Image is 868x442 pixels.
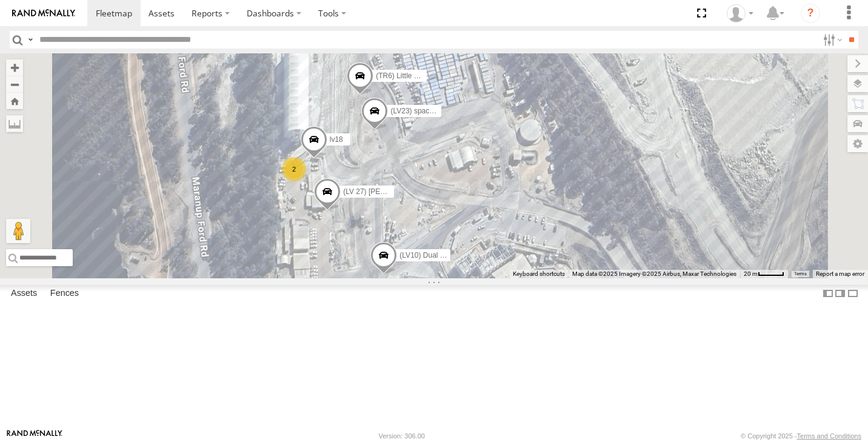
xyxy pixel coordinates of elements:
[390,107,465,115] span: (LV23) space cab triton
[847,285,859,303] label: Hide Summary Table
[816,270,864,277] a: Report a map error
[740,270,788,278] button: Map scale: 20 m per 40 pixels
[723,4,758,22] div: Cody Roberts
[6,93,23,109] button: Zoom Home
[6,59,23,76] button: Zoom in
[12,9,75,18] img: rand-logo.svg
[5,285,43,302] label: Assets
[834,285,846,303] label: Dock Summary Table to the Right
[6,115,23,132] label: Measure
[25,31,35,49] label: Search Query
[282,157,306,181] div: 2
[399,251,475,260] span: (LV10) Dual cab ranger
[6,76,23,93] button: Zoom out
[801,4,820,23] i: ?
[376,72,434,80] span: (TR6) Little Tipper
[744,270,758,277] span: 20 m
[847,135,868,152] label: Map Settings
[513,270,565,278] button: Keyboard shortcuts
[797,432,861,440] a: Terms and Conditions
[7,430,62,442] a: Visit our Website
[818,31,844,49] label: Search Filter Options
[741,432,861,440] div: © Copyright 2025 -
[572,270,736,277] span: Map data ©2025 Imagery ©2025 Airbus, Maxar Technologies
[330,135,343,144] span: lv18
[343,187,428,195] span: (LV 27) [PERSON_NAME]
[6,219,30,243] button: Drag Pegman onto the map to open Street View
[44,285,85,302] label: Fences
[379,432,425,440] div: Version: 306.00
[822,285,834,303] label: Dock Summary Table to the Left
[794,272,807,276] a: Terms (opens in new tab)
